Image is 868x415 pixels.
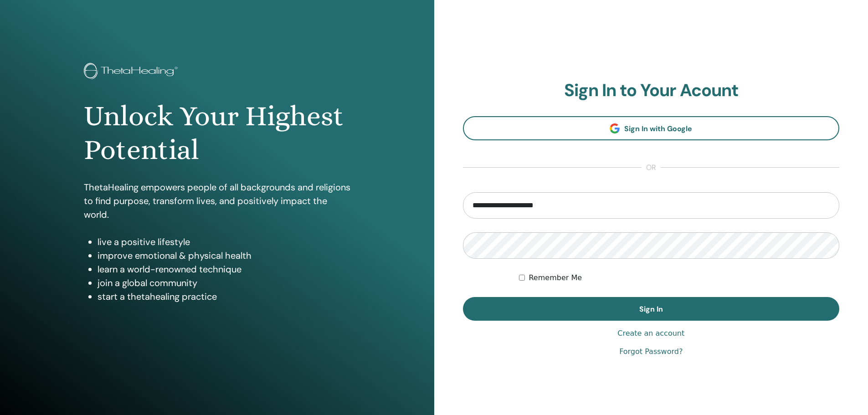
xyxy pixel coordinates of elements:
li: improve emotional & physical health [98,249,350,262]
span: Sign In [639,304,663,314]
h1: Unlock Your Highest Potential [84,99,350,167]
h2: Sign In to Your Acount [463,80,840,101]
button: Sign In [463,297,840,321]
li: live a positive lifestyle [98,235,350,249]
li: start a thetahealing practice [98,290,350,303]
a: Forgot Password? [619,346,683,357]
a: Create an account [617,328,684,339]
a: Sign In with Google [463,116,840,140]
span: Sign In with Google [624,124,692,133]
div: Keep me authenticated indefinitely or until I manually logout [519,272,839,283]
label: Remember Me [529,272,582,283]
p: ThetaHealing empowers people of all backgrounds and religions to find purpose, transform lives, a... [84,180,350,221]
li: join a global community [98,276,350,290]
span: or [642,162,661,173]
li: learn a world-renowned technique [98,262,350,276]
